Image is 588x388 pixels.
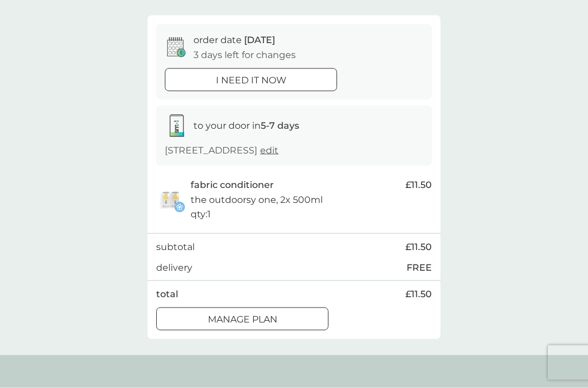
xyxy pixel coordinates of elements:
[405,240,432,255] span: £11.50
[156,240,195,255] p: subtotal
[156,308,328,331] button: Manage plan
[194,120,299,131] span: to your door in
[407,260,432,275] p: FREE
[261,120,299,131] strong: 5-7 days
[191,193,323,208] p: the outdoorsy one, 2x 500ml
[216,73,287,88] p: i need it now
[165,68,337,91] button: i need it now
[156,287,178,302] p: total
[194,48,296,63] p: 3 days left for changes
[405,178,432,193] span: £11.50
[405,287,432,302] span: £11.50
[194,33,275,48] p: order date
[156,260,192,275] p: delivery
[208,312,277,327] p: Manage plan
[165,143,278,158] p: [STREET_ADDRESS]
[244,34,275,45] span: [DATE]
[191,178,274,193] p: fabric conditioner
[260,145,278,156] a: edit
[191,207,211,222] p: qty : 1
